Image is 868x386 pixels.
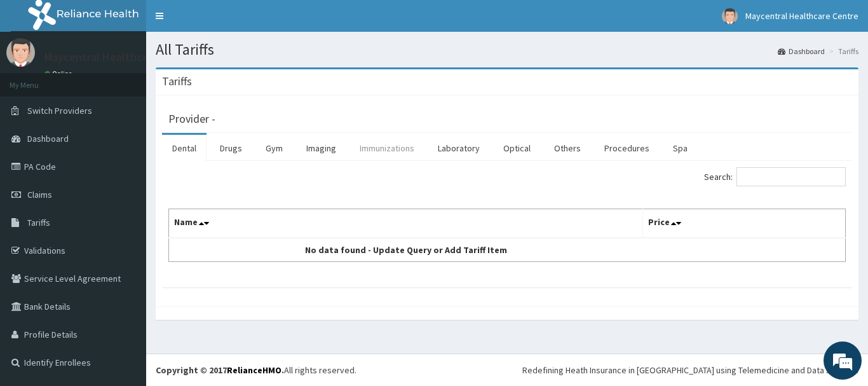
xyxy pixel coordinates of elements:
a: Online [44,69,75,78]
span: Switch Providers [27,105,92,116]
td: No data found - Update Query or Add Tariff Item [169,238,643,262]
a: Imaging [296,135,346,162]
h3: Provider - [168,113,215,125]
span: Tariffs [27,217,50,228]
img: User Image [6,38,35,67]
img: User Image [722,8,738,24]
strong: Copyright © 2017 . [156,364,284,376]
th: Price [642,209,846,238]
label: Search: [704,167,846,186]
a: RelianceHMO [227,364,281,376]
a: Gym [255,135,293,162]
a: Immunizations [349,135,424,162]
a: Laboratory [428,135,490,162]
a: Optical [493,135,541,162]
span: Maycentral Healthcare Centre [745,10,858,22]
div: Redefining Heath Insurance in [GEOGRAPHIC_DATA] using Telemedicine and Data Science! [522,364,858,376]
li: Tariffs [826,46,858,57]
span: Claims [27,189,52,200]
a: Dental [162,135,207,162]
a: Dashboard [778,46,825,57]
p: Maycentral Healthcare Centre [44,52,195,63]
a: Others [544,135,591,162]
th: Name [169,209,643,238]
a: Spa [663,135,698,162]
h1: All Tariffs [156,41,858,58]
input: Search: [736,167,846,186]
a: Procedures [594,135,660,162]
span: Dashboard [27,133,69,144]
a: Drugs [210,135,252,162]
h3: Tariffs [162,76,192,87]
footer: All rights reserved. [146,354,868,386]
